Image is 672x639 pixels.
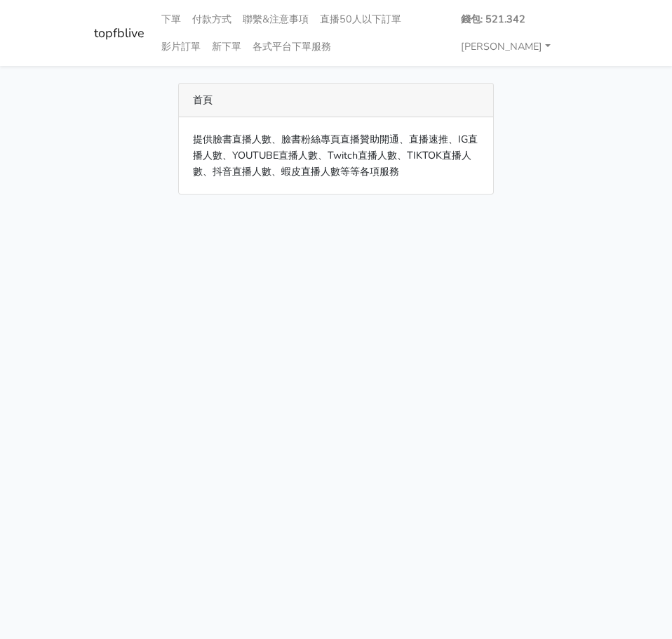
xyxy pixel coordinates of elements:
a: 付款方式 [187,6,237,33]
strong: 錢包: 521.342 [461,12,525,26]
a: 下單 [156,6,187,33]
a: 影片訂單 [156,33,206,60]
a: topfblive [94,20,145,47]
div: 提供臉書直播人數、臉書粉絲專頁直播贊助開通、直播速推、IG直播人數、YOUTUBE直播人數、Twitch直播人數、TIKTOK直播人數、抖音直播人數、蝦皮直播人數等等各項服務 [179,117,493,194]
a: 錢包: 521.342 [455,6,531,33]
a: 聯繫&注意事項 [237,6,314,33]
a: 直播50人以下訂單 [314,6,407,33]
a: 各式平台下單服務 [247,33,337,60]
a: 新下單 [206,33,247,60]
div: 首頁 [179,84,493,117]
a: [PERSON_NAME] [455,33,556,60]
